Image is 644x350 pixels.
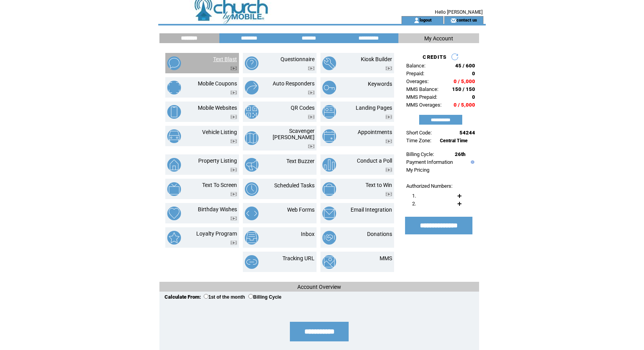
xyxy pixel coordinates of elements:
img: keywords.png [322,81,336,94]
img: video.png [230,216,237,221]
a: Loyalty Program [196,230,237,237]
img: mobile-websites.png [167,105,181,119]
img: video.png [230,139,237,143]
img: tracking-url.png [245,255,259,269]
span: 150 / 150 [452,86,475,92]
img: auto-responders.png [245,81,259,94]
a: Kiosk Builder [361,56,392,62]
img: kiosk-builder.png [322,56,336,70]
span: 0 / 5,000 [454,102,475,108]
img: scavenger-hunt.png [245,131,259,145]
a: Conduct a Poll [357,158,392,164]
a: Birthday Wishes [198,206,237,212]
img: web-forms.png [245,207,259,220]
span: Central Time [440,138,468,143]
span: 1. [412,193,416,199]
img: text-buzzer.png [245,158,259,172]
img: video.png [385,168,392,172]
img: contact_us_icon.gif [450,17,456,24]
label: 1st of the month [204,294,245,300]
img: scheduled-tasks.png [245,182,259,196]
span: 0 [472,94,475,100]
a: MMS [380,255,392,261]
a: Text Buzzer [286,158,315,164]
a: Questionnaire [280,56,315,62]
img: video.png [230,241,237,245]
img: video.png [308,66,315,71]
a: Donations [367,231,392,237]
img: vehicle-listing.png [167,129,181,143]
span: Authorized Numbers: [406,183,452,189]
span: Prepaid: [406,71,424,76]
span: Short Code: [406,130,432,136]
a: Email Integration [351,207,392,213]
span: Billing Cycle: [406,151,434,157]
a: Inbox [301,231,315,237]
img: account_icon.gif [414,17,420,24]
img: property-listing.png [167,158,181,172]
input: 1st of the month [204,294,208,299]
img: loyalty-program.png [167,231,181,245]
a: Text Blast [213,56,237,62]
img: video.png [308,91,315,95]
img: video.png [230,66,237,71]
span: 0 / 5,000 [454,78,475,84]
img: video.png [230,192,237,196]
a: Landing Pages [356,105,392,111]
a: Appointments [358,129,392,135]
a: Scavenger [PERSON_NAME] [273,128,315,140]
img: text-to-win.png [322,182,336,196]
a: Scheduled Tasks [274,182,315,189]
input: Billing Cycle [248,294,253,299]
img: video.png [230,91,237,95]
a: My Pricing [406,167,429,173]
span: 54244 [459,130,475,136]
img: mms.png [322,255,336,269]
img: video.png [385,66,392,71]
span: 26th [455,151,465,157]
a: Auto Responders [273,80,315,87]
label: Billing Cycle [248,294,281,300]
img: questionnaire.png [245,56,259,70]
a: Vehicle Listing [202,129,237,135]
a: contact us [456,17,477,22]
a: Payment Information [406,159,453,165]
a: Text to Win [365,182,392,188]
img: video.png [385,139,392,143]
span: Calculate From: [165,294,201,300]
a: Mobile Websites [198,105,237,111]
img: conduct-a-poll.png [322,158,336,172]
span: 45 / 600 [455,63,475,69]
span: 2. [412,201,416,207]
span: CREDITS [423,54,447,60]
a: Property Listing [198,158,237,164]
a: QR Codes [291,105,315,111]
span: MMS Overages: [406,102,441,108]
span: MMS Balance: [406,86,438,92]
img: video.png [230,168,237,172]
img: birthday-wishes.png [167,207,181,220]
a: logout [420,17,432,22]
img: mobile-coupons.png [167,81,181,94]
img: text-to-screen.png [167,182,181,196]
span: 0 [472,71,475,76]
a: Mobile Coupons [198,80,237,87]
a: Text To Screen [202,182,237,188]
a: Web Forms [287,207,315,213]
span: Hello [PERSON_NAME] [435,9,483,15]
img: donations.png [322,231,336,245]
span: Account Overview [297,284,341,290]
img: text-blast.png [167,56,181,70]
img: inbox.png [245,231,259,245]
img: video.png [385,192,392,196]
img: email-integration.png [322,207,336,220]
span: Time Zone: [406,138,431,143]
span: Overages: [406,78,429,84]
img: video.png [230,115,237,119]
img: video.png [308,144,315,149]
img: video.png [385,115,392,119]
img: help.gif [469,160,474,164]
span: My Account [424,35,453,42]
span: MMS Prepaid: [406,94,437,100]
span: Balance: [406,63,425,69]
